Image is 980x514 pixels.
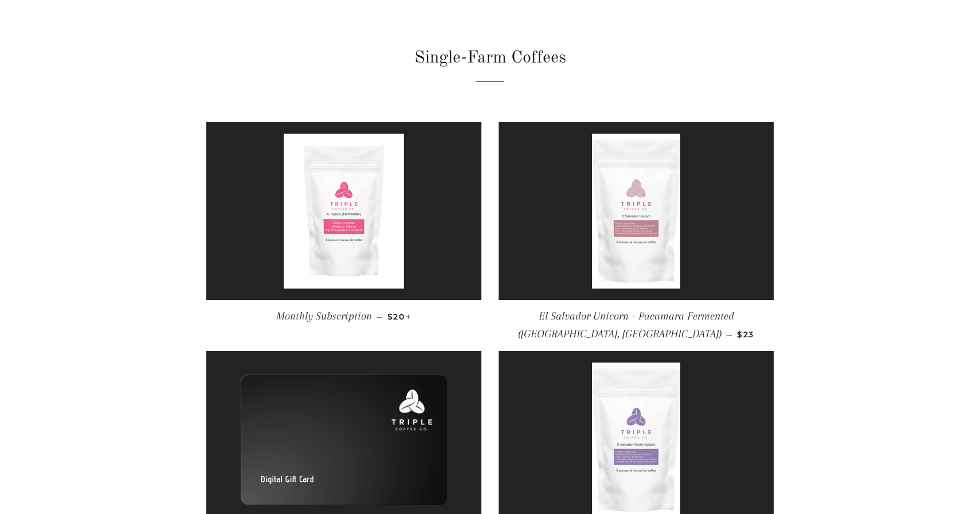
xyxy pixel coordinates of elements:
[499,122,774,300] a: El Salvador Unicorn – Pacamara Fermented (Chalatenango, El Salvador)
[206,122,481,300] a: Monthly Subscription
[737,329,754,340] span: $23
[284,134,405,289] img: Monthly Subscription
[377,311,383,322] span: —
[518,310,734,340] span: El Salvador Unicorn – Pacamara Fermented ([GEOGRAPHIC_DATA], [GEOGRAPHIC_DATA])
[206,300,481,333] a: Monthly Subscription — $20
[276,310,372,322] span: Monthly Subscription
[499,300,774,351] a: El Salvador Unicorn – Pacamara Fermented ([GEOGRAPHIC_DATA], [GEOGRAPHIC_DATA]) — $23
[241,375,447,505] img: Gift Card-Gift Card-Triple Coffee Co.
[387,311,411,322] span: $20
[726,329,732,340] span: —
[592,134,680,289] img: El Salvador Unicorn – Pacamara Fermented (Chalatenango, El Salvador)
